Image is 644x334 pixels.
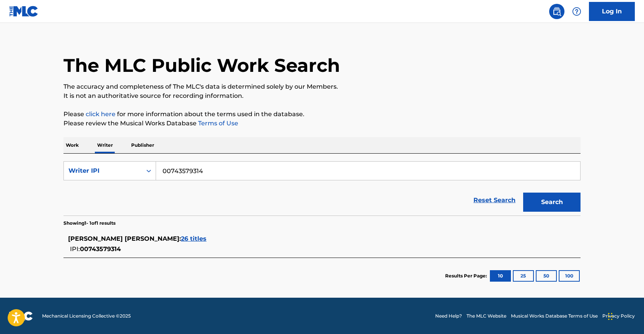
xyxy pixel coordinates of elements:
[470,192,519,209] a: Reset Search
[63,91,581,101] p: It is not an authoritative source for recording information.
[435,313,462,319] a: Need Help?
[197,120,238,127] a: Terms of Use
[559,270,580,282] button: 100
[63,82,581,91] p: The accuracy and completeness of The MLC's data is determined solely by our Members.
[68,235,181,242] span: [PERSON_NAME] [PERSON_NAME] :
[552,7,561,16] img: search
[608,305,613,328] div: Drag
[181,235,207,242] span: 26 titles
[467,313,506,319] a: The MLC Website
[589,2,635,21] a: Log In
[445,272,489,279] p: Results Per Page:
[569,4,584,19] div: Help
[523,193,581,212] button: Search
[549,4,564,19] a: Public Search
[68,166,137,175] div: Writer IPI
[606,297,644,334] iframe: Chat Widget
[9,311,33,321] img: logo
[63,54,340,77] h1: The MLC Public Work Search
[511,313,598,319] a: Musical Works Database Terms of Use
[42,313,131,319] span: Mechanical Licensing Collective © 2025
[490,270,511,282] button: 10
[63,119,581,128] p: Please review the Musical Works Database
[63,137,81,153] p: Work
[9,6,39,17] img: MLC Logo
[602,313,635,319] a: Privacy Policy
[63,220,115,227] p: Showing 1 - 1 of 1 results
[80,245,121,253] span: 00743579314
[70,245,80,253] span: IPI:
[129,137,156,153] p: Publisher
[95,137,115,153] p: Writer
[572,7,581,16] img: help
[63,110,581,119] p: Please for more information about the terms used in the database.
[86,110,115,118] a: click here
[513,270,534,282] button: 25
[63,161,581,216] form: Search Form
[536,270,557,282] button: 50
